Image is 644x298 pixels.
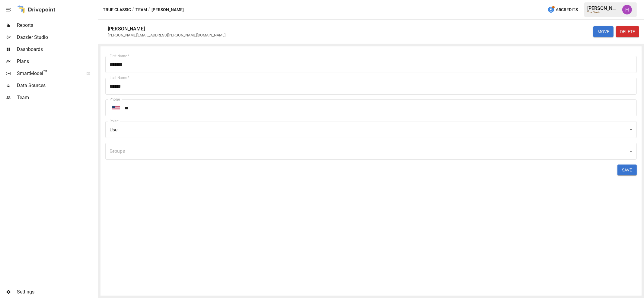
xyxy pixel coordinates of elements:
[545,4,580,15] button: 65Credits
[17,94,97,101] span: Team
[17,22,97,29] span: Reports
[148,6,150,14] div: /
[17,58,97,65] span: Plans
[110,53,129,58] label: First Name
[110,102,122,114] button: Open flags menu
[556,6,578,14] span: 65 Credits
[17,34,97,41] span: Dazzler Studio
[110,97,120,102] label: Phone
[108,26,145,32] div: [PERSON_NAME]
[616,26,639,37] button: DELETE
[619,1,636,18] button: Harry Antonio
[105,121,637,138] div: User
[110,118,119,124] label: Role
[17,288,97,296] span: Settings
[617,165,637,175] button: SAVE
[17,46,97,53] span: Dashboards
[110,75,129,80] label: Last Name
[132,6,134,14] div: /
[43,69,47,77] span: ™
[587,5,619,11] div: [PERSON_NAME]
[17,82,97,89] span: Data Sources
[135,6,147,14] button: Team
[108,33,225,37] div: [PERSON_NAME][EMAIL_ADDRESS][PERSON_NAME][DOMAIN_NAME]
[103,6,131,14] button: True Classic
[587,11,619,14] div: True Classic
[112,106,120,110] img: United States
[17,70,80,77] span: SmartModel
[622,5,632,14] img: Harry Antonio
[593,26,614,37] button: MOVE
